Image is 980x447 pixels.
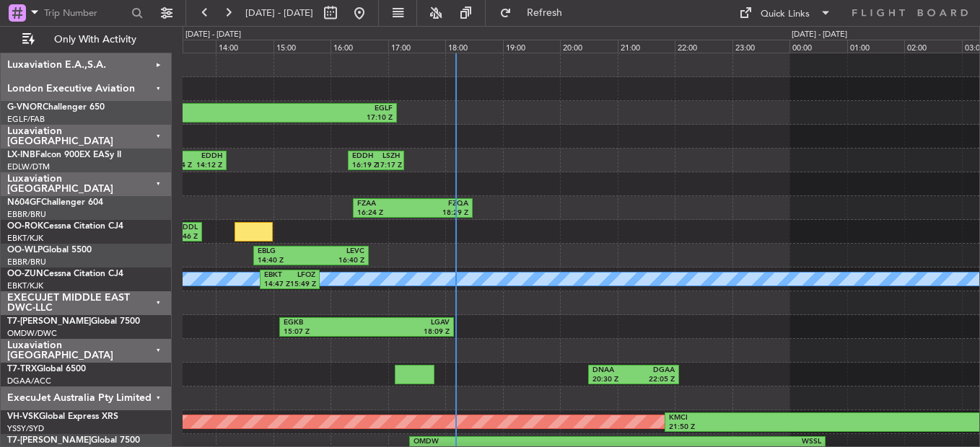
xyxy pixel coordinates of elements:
div: 18:29 Z [413,208,468,218]
div: LSZH [376,151,400,161]
span: T7-[PERSON_NAME] [7,317,91,326]
div: 14:40 Z [258,256,311,266]
div: 14:47 Z [264,280,289,290]
div: EGLF [211,104,393,114]
span: N604GF [7,198,41,207]
div: 17:17 Z [376,161,400,171]
div: WSSL [618,437,822,447]
div: 21:00 [618,40,675,53]
div: 17:10 Z [211,113,393,123]
div: [DATE] - [DATE] [185,29,241,41]
a: OO-ROKCessna Citation CJ4 [7,222,123,231]
div: 14:12 Z [194,161,222,171]
div: 17:00 [388,40,446,53]
div: 21:50 Z [669,422,887,433]
div: OMDW [414,437,618,447]
a: LX-INBFalcon 900EX EASy II [7,151,121,159]
div: 16:19 Z [352,161,376,171]
div: LEVC [311,247,364,257]
div: EBKT [264,270,289,280]
span: LX-INB [7,151,35,159]
div: FZAA [357,199,413,209]
div: EDDH [194,151,222,161]
div: 16:00 [331,40,388,53]
a: EBBR/BRU [7,209,46,220]
div: KMCI [669,413,887,423]
div: 22:05 Z [634,375,675,385]
button: Only With Activity [16,28,157,51]
div: 02:00 [904,40,962,53]
div: 18:09 Z [367,327,450,337]
div: 16:24 Z [357,208,413,218]
span: OO-ROK [7,222,43,231]
div: 15:00 [274,40,331,53]
div: EBLG [258,247,311,257]
div: 15:49 Z [290,280,315,290]
span: Only With Activity [38,35,152,45]
a: T7-TRXGlobal 6500 [7,365,86,373]
span: T7-TRX [7,365,37,373]
a: N604GFChallenger 604 [7,198,103,207]
span: OO-WLP [7,246,43,255]
div: LFOZ [290,270,315,280]
a: EGLF/FAB [7,114,45,125]
div: 01:00 [847,40,905,53]
a: OMDW/DWC [7,328,57,339]
a: OO-ZUNCessna Citation CJ4 [7,270,123,278]
span: G-VNOR [7,103,43,112]
button: Refresh [493,1,579,25]
a: VH-VSKGlobal Express XRS [7,412,118,421]
span: [DATE] - [DATE] [245,6,313,19]
input: Trip Number [44,2,127,24]
div: FZQA [413,199,468,209]
a: DGAA/ACC [7,376,51,386]
div: 22:00 [675,40,732,53]
div: DNAA [592,366,634,376]
div: 18:00 [445,40,503,53]
button: Quick Links [732,1,839,25]
span: OO-ZUN [7,270,43,278]
div: 15:07 Z [284,327,367,337]
a: T7-[PERSON_NAME]Global 7500 [7,436,140,445]
span: T7-[PERSON_NAME] [7,436,91,445]
div: EGKB [284,318,367,328]
div: 20:00 [560,40,618,53]
div: DGAA [634,366,675,376]
div: Quick Links [761,7,810,22]
div: 00:00 [789,40,847,53]
a: T7-[PERSON_NAME]Global 7500 [7,317,140,326]
a: OO-WLPGlobal 5500 [7,246,92,255]
div: EDDH [352,151,376,161]
div: 14:00 [216,40,274,53]
span: VH-VSK [7,412,39,421]
div: 20:30 Z [592,375,634,385]
a: YSSY/SYD [7,423,44,434]
div: 16:40 Z [311,256,364,266]
div: 13:00 [159,40,216,53]
a: EDLW/DTM [7,161,50,172]
div: LGAV [367,318,450,328]
a: EBKT/KJK [7,280,43,291]
div: 19:00 [503,40,561,53]
a: EBKT/KJK [7,233,43,244]
div: [DATE] - [DATE] [792,29,847,41]
div: 23:00 [732,40,790,53]
span: Refresh [515,8,575,18]
a: EBBR/BRU [7,257,46,267]
a: G-VNORChallenger 650 [7,103,105,112]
